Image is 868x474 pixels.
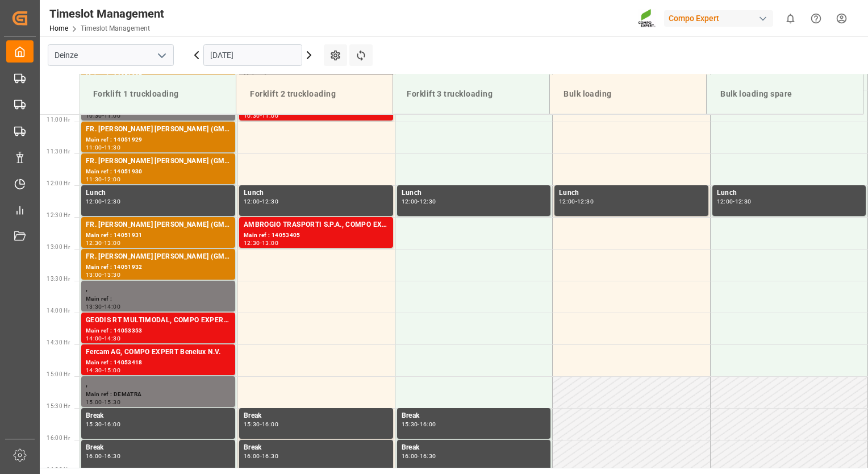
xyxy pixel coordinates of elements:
div: - [102,304,104,309]
div: Lunch [402,188,546,199]
div: 16:30 [104,454,120,459]
div: 12:00 [244,199,260,204]
div: 15:30 [86,422,102,427]
div: - [418,454,419,459]
div: 12:30 [104,199,120,204]
input: Type to search/select [48,44,174,66]
div: - [260,113,262,118]
div: 12:00 [559,199,575,204]
div: 15:00 [104,368,120,373]
div: AMBROGIO TRASPORTI S.P.A., COMPO EXPERT Benelux N.V. [244,219,389,231]
img: Screenshot%202023-09-29%20at%2010.02.21.png_1712312052.png [638,9,656,28]
div: Forklift 2 truckloading [245,84,383,105]
div: 16:00 [262,422,278,427]
div: 12:00 [717,199,733,204]
div: 12:30 [86,240,102,246]
span: 11:30 Hr [47,148,70,155]
div: 16:00 [402,454,418,459]
span: 14:00 Hr [47,307,70,314]
span: 12:00 Hr [47,180,70,186]
div: 16:00 [104,422,120,427]
div: 12:00 [86,199,102,204]
div: 12:30 [420,199,436,204]
div: 13:30 [86,304,102,309]
div: - [102,336,104,341]
div: 11:30 [86,177,102,182]
div: 12:30 [577,199,594,204]
div: Lunch [86,188,231,199]
div: 15:00 [86,400,102,405]
div: - [260,199,262,204]
div: Main ref : 14053353 [86,326,231,336]
div: Break [244,410,389,422]
div: - [102,113,104,118]
div: Main ref : 14051930 [86,167,231,177]
div: FR. [PERSON_NAME] [PERSON_NAME] (GMBH & CO.) KG, COMPO EXPERT Benelux N.V. [86,156,231,167]
a: Home [49,24,68,32]
span: 13:00 Hr [47,244,70,250]
div: FR. [PERSON_NAME] [PERSON_NAME] (GMBH & CO.) KG, COMPO EXPERT Benelux N.V. [86,251,231,263]
div: 16:00 [86,454,102,459]
div: 16:30 [420,454,436,459]
div: - [260,454,262,459]
span: 16:00 Hr [47,435,70,441]
div: Break [402,442,546,454]
div: 13:00 [86,272,102,277]
div: Bulk loading spare [716,84,854,105]
div: Lunch [559,188,704,199]
div: 13:00 [104,240,120,246]
div: - [102,240,104,246]
div: Lunch [244,188,389,199]
div: - [102,368,104,373]
div: 10:30 [86,113,102,118]
span: 15:00 Hr [47,371,70,377]
div: 14:30 [86,368,102,373]
div: - [418,199,419,204]
div: 14:00 [86,336,102,341]
span: 12:30 Hr [47,212,70,218]
div: Lunch [717,188,862,199]
div: 11:00 [104,113,120,118]
div: 11:00 [262,113,278,118]
div: Main ref : 14053405 [244,231,389,240]
span: 11:00 Hr [47,117,70,123]
div: 16:30 [262,454,278,459]
div: , [86,379,231,390]
div: Main ref : 14051932 [86,263,231,272]
div: 14:30 [104,336,120,341]
button: Compo Expert [664,7,778,29]
div: GEODIS RT MULTIMODAL, COMPO EXPERT Benelux N.V. [86,315,231,326]
div: Main ref : [86,294,231,304]
div: 12:30 [735,199,752,204]
div: FR. [PERSON_NAME] [PERSON_NAME] (GMBH & CO.) KG, COMPO EXPERT Benelux N.V. [86,219,231,231]
div: 13:30 [104,272,120,277]
div: FR. [PERSON_NAME] [PERSON_NAME] (GMBH & CO.) KG, COMPO EXPERT Benelux N.V. [86,124,231,135]
input: DD.MM.YYYY [203,44,302,66]
div: 12:30 [262,199,278,204]
div: Break [244,442,389,454]
div: - [260,422,262,427]
div: 10:30 [244,113,260,118]
div: Timeslot Management [49,5,164,22]
div: - [102,145,104,150]
button: open menu [153,47,170,64]
div: Main ref : 14051931 [86,231,231,240]
div: - [102,422,104,427]
div: - [102,454,104,459]
div: - [418,422,419,427]
span: 15:30 Hr [47,403,70,409]
div: - [575,199,577,204]
div: Break [86,442,231,454]
div: 15:30 [104,400,120,405]
div: Compo Expert [664,10,773,27]
div: Forklift 3 truckloading [402,84,540,105]
div: - [733,199,735,204]
div: Bulk loading [559,84,697,105]
div: Break [402,410,546,422]
span: 14:30 Hr [47,339,70,346]
div: 15:30 [402,422,418,427]
button: show 0 new notifications [778,6,803,31]
span: 16:30 Hr [47,467,70,473]
div: Main ref : DEMATRA [86,390,231,400]
div: 12:00 [104,177,120,182]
